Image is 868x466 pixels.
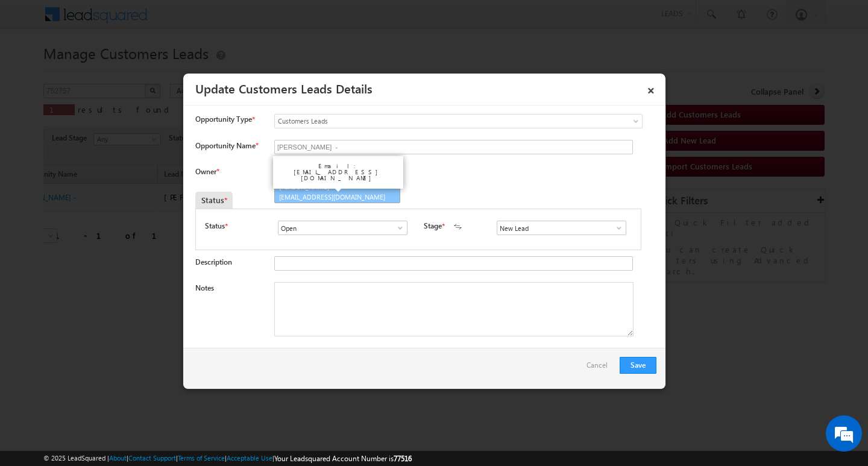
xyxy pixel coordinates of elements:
[274,114,643,128] a: Customers Leads
[164,371,219,388] em: Start Chat
[195,257,232,266] label: Description
[195,283,214,292] label: Notes
[16,112,220,361] textarea: Type your message and hit 'Enter'
[587,357,614,380] a: Cancel
[195,114,252,125] span: Opportunity Type
[274,454,412,463] span: Your Leadsquared Account Number is
[198,6,227,35] div: Minimize live chat window
[424,221,442,231] label: Stage
[279,192,388,201] span: [EMAIL_ADDRESS][DOMAIN_NAME]
[389,222,404,234] a: Show All Items
[394,454,412,463] span: 77516
[178,454,225,462] a: Terms of Service
[608,222,623,234] a: Show All Items
[195,192,233,209] div: Status
[620,357,656,374] button: Save
[227,454,272,462] a: Acceptable Use
[195,141,258,150] label: Opportunity Name
[278,160,398,184] div: Email: [EMAIL_ADDRESS][DOMAIN_NAME]
[205,221,225,231] label: Status
[195,167,219,176] label: Owner
[195,80,373,96] a: Update Customers Leads Details
[497,221,626,235] input: Type to Search
[20,63,51,79] img: d_60004797649_company_0_60004797649
[63,63,203,79] div: Chat with us now
[278,221,407,235] input: Type to Search
[128,454,176,462] a: Contact Support
[275,116,593,127] span: Customers Leads
[109,454,127,462] a: About
[641,78,661,99] a: ×
[43,453,412,464] span: © 2025 LeadSquared | | | | |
